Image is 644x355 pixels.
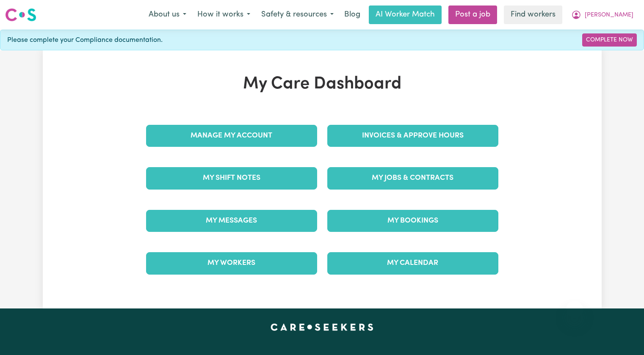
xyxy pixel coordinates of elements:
a: My Bookings [327,210,498,232]
a: My Jobs & Contracts [327,167,498,189]
button: My Account [566,6,639,24]
a: My Shift Notes [146,167,317,189]
span: [PERSON_NAME] [585,11,633,20]
a: My Messages [146,210,317,232]
button: How it works [192,6,256,24]
img: Careseekers logo [5,7,36,22]
a: Careseekers home page [271,324,373,330]
a: My Calendar [327,252,498,274]
a: Invoices & Approve Hours [327,125,498,147]
iframe: Close message [566,301,583,318]
span: Please complete your Compliance documentation. [7,35,163,45]
a: AI Worker Match [369,6,442,24]
a: Careseekers logo [5,5,36,25]
a: Manage My Account [146,125,317,147]
a: Post a job [448,6,497,24]
h1: My Care Dashboard [141,74,503,94]
a: Complete Now [582,33,637,47]
a: Blog [339,6,365,24]
button: About us [143,6,192,24]
a: Find workers [504,6,562,24]
button: Safety & resources [256,6,339,24]
a: My Workers [146,252,317,274]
